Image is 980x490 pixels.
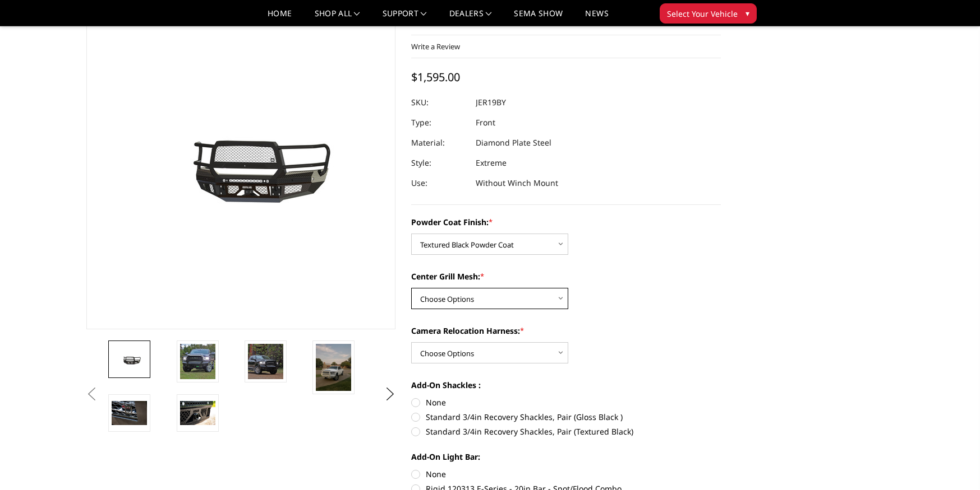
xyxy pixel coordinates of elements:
[411,379,721,391] label: Add-On Shackles :
[411,325,721,337] label: Camera Relocation Harness:
[411,468,721,480] label: None
[476,92,506,113] dd: JER19BY
[411,92,467,113] dt: SKU:
[746,7,749,19] span: ▾
[476,173,558,193] dd: Without Winch Mount
[180,344,215,379] img: 2019-2025 Ram 2500-3500 - FT Series - Extreme Front Bumper
[411,216,721,228] label: Powder Coat Finish:
[315,10,360,26] a: shop all
[411,69,460,85] span: $1,595.00
[411,270,721,282] label: Center Grill Mesh:
[84,386,100,403] button: Previous
[476,133,551,153] dd: Diamond Plate Steel
[268,10,292,26] a: Home
[411,426,721,437] label: Standard 3/4in Recovery Shackles, Pair (Textured Black)
[476,153,507,173] dd: Extreme
[381,386,398,403] button: Next
[660,3,757,24] button: Select Your Vehicle
[383,10,427,26] a: Support
[411,173,467,193] dt: Use:
[411,133,467,153] dt: Material:
[411,41,460,52] a: Write a Review
[667,8,738,20] span: Select Your Vehicle
[411,153,467,173] dt: Style:
[411,451,721,463] label: Add-On Light Bar:
[112,401,147,424] img: 2019-2025 Ram 2500-3500 - FT Series - Extreme Front Bumper
[411,113,467,133] dt: Type:
[585,10,608,26] a: News
[248,344,283,379] img: 2019-2025 Ram 2500-3500 - FT Series - Extreme Front Bumper
[476,113,495,133] dd: Front
[411,396,721,408] label: None
[449,10,492,26] a: Dealers
[180,401,215,424] img: 2019-2025 Ram 2500-3500 - FT Series - Extreme Front Bumper
[316,344,351,391] img: 2019-2025 Ram 2500-3500 - FT Series - Extreme Front Bumper
[514,10,563,26] a: SEMA Show
[112,351,147,367] img: 2019-2025 Ram 2500-3500 - FT Series - Extreme Front Bumper
[411,411,721,423] label: Standard 3/4in Recovery Shackles, Pair (Gloss Black )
